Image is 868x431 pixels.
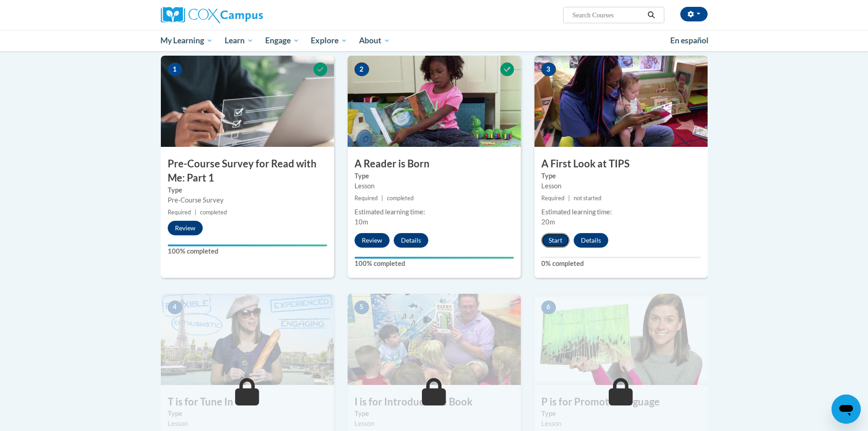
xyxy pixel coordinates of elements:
[168,195,327,205] div: Pre-Course Survey
[353,30,396,51] a: About
[574,195,601,202] span: not started
[168,246,327,256] label: 100% completed
[161,56,334,147] img: Course Image
[541,233,570,248] button: Start
[161,7,334,23] a: Cox Campus
[354,207,514,217] div: Estimated learning time:
[534,294,708,385] img: Course Image
[161,294,334,385] img: Course Image
[311,35,347,46] span: Explore
[359,35,390,46] span: About
[168,301,182,314] span: 4
[670,36,709,45] span: En español
[541,62,556,76] span: 3
[534,56,708,147] img: Course Image
[680,7,708,21] button: Account Settings
[354,195,378,202] span: Required
[541,301,556,314] span: 6
[664,31,714,50] a: En español
[348,56,521,147] img: Course Image
[541,181,701,191] div: Lesson
[354,301,369,314] span: 5
[534,395,708,409] h3: P is for Promote Language
[354,181,514,191] div: Lesson
[541,409,701,419] label: Type
[541,218,555,226] span: 20m
[354,259,514,269] label: 100% completed
[348,157,521,171] h3: A Reader is Born
[161,7,263,23] img: Cox Campus
[161,395,334,409] h3: T is for Tune In
[394,233,428,248] button: Details
[381,195,383,202] span: |
[200,209,227,216] span: completed
[832,395,861,424] iframe: Button to launch messaging window
[354,233,390,248] button: Review
[354,419,514,429] div: Lesson
[147,30,721,51] div: Main menu
[541,171,701,181] label: Type
[541,419,701,429] div: Lesson
[568,195,570,202] span: |
[155,30,219,51] a: My Learning
[305,30,353,51] a: Explore
[541,195,565,202] span: Required
[225,35,253,46] span: Learn
[161,157,334,185] h3: Pre-Course Survey for Read with Me: Part 1
[354,62,369,76] span: 2
[219,30,259,51] a: Learn
[571,10,644,21] input: Search Courses
[541,259,701,269] label: 0% completed
[348,294,521,385] img: Course Image
[574,233,608,248] button: Details
[534,157,708,171] h3: A First Look at TIPS
[168,419,327,429] div: Lesson
[259,30,305,51] a: Engage
[168,62,182,76] span: 1
[348,395,521,409] h3: I is for Introduce the Book
[265,35,299,46] span: Engage
[168,221,203,235] button: Review
[168,409,327,419] label: Type
[354,171,514,181] label: Type
[541,207,701,217] div: Estimated learning time:
[387,195,414,202] span: completed
[168,244,327,246] div: Your progress
[644,10,658,21] button: Search
[354,409,514,419] label: Type
[195,209,196,216] span: |
[168,209,191,216] span: Required
[168,185,327,195] label: Type
[354,218,368,226] span: 10m
[354,257,514,259] div: Your progress
[160,35,213,46] span: My Learning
